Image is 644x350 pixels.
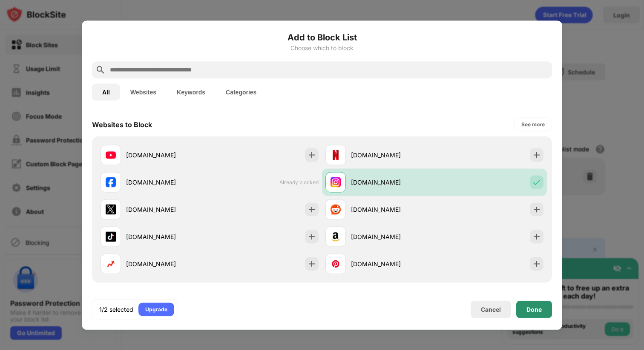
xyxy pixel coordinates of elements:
span: Already blocked [279,179,319,185]
div: Done [526,306,542,313]
img: favicons [331,177,341,187]
img: favicons [331,204,341,214]
div: Cancel [481,306,501,313]
div: [DOMAIN_NAME] [351,178,434,187]
h6: Add to Block List [92,31,552,43]
img: favicons [106,177,116,187]
button: All [92,83,120,100]
div: [DOMAIN_NAME] [126,205,210,214]
div: 1/2 selected [99,305,133,313]
img: favicons [331,259,341,269]
img: favicons [106,204,116,214]
img: favicons [106,259,116,269]
div: [DOMAIN_NAME] [351,205,434,214]
div: [DOMAIN_NAME] [351,259,434,268]
div: [DOMAIN_NAME] [126,151,210,159]
img: favicons [331,150,341,160]
img: favicons [106,231,116,242]
div: [DOMAIN_NAME] [351,232,434,241]
button: Keywords [167,83,216,100]
img: favicons [106,150,116,160]
div: Websites to Block [92,120,152,128]
div: See more [521,120,545,128]
div: Upgrade [145,305,167,313]
button: Websites [120,83,167,100]
img: favicons [331,231,341,242]
button: Categories [216,83,267,100]
div: [DOMAIN_NAME] [351,151,434,159]
div: [DOMAIN_NAME] [126,259,210,268]
div: [DOMAIN_NAME] [126,178,210,187]
img: search.svg [95,65,106,75]
div: Choose which to block [92,44,552,51]
div: [DOMAIN_NAME] [126,232,210,241]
